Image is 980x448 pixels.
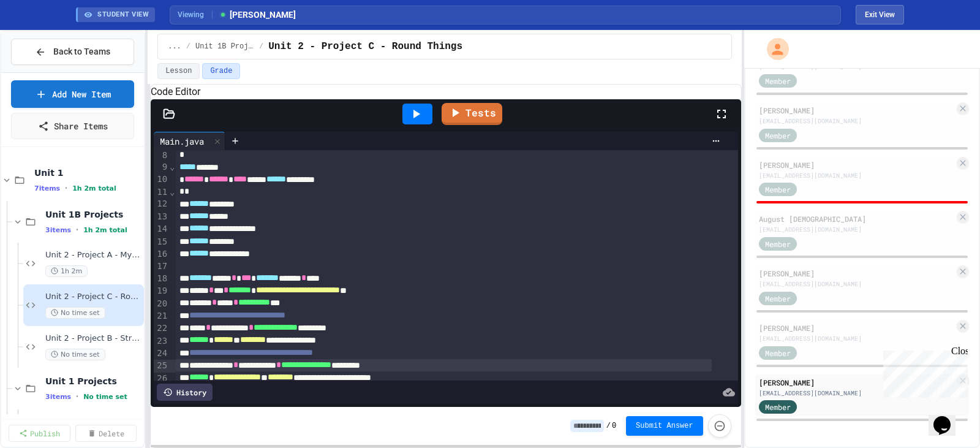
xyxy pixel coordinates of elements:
span: 3 items [45,393,71,401]
span: Unit 1B Projects [45,209,141,220]
a: Share Items [11,113,134,139]
div: 9 [154,161,169,173]
button: Submit Answer [626,416,703,436]
a: Delete [75,425,137,442]
span: Member [765,347,791,359]
span: • [76,392,78,401]
span: Viewing [178,9,213,20]
span: Member [765,293,791,304]
div: [PERSON_NAME] [759,159,954,170]
span: Unit 1 [34,167,141,178]
span: [PERSON_NAME] [219,9,296,21]
iframe: chat widget [878,346,968,398]
span: Unit 2 - Project C - Round Things [45,292,141,302]
div: 17 [154,260,169,273]
div: 25 [154,360,169,372]
span: No time set [83,393,127,401]
div: [EMAIL_ADDRESS][DOMAIN_NAME] [759,171,954,180]
span: ... [168,42,181,51]
span: Member [765,184,791,195]
div: 15 [154,236,169,248]
div: [PERSON_NAME] [759,322,954,333]
div: [EMAIL_ADDRESS][DOMAIN_NAME] [759,279,954,289]
div: August [DEMOGRAPHIC_DATA] [759,213,954,224]
div: 24 [154,347,169,360]
div: History [157,384,213,401]
div: 11 [154,186,169,199]
span: / [606,421,611,431]
span: Back to Teams [53,45,110,58]
span: Unit 2 - Project B - String Program [45,333,141,344]
div: 12 [154,198,169,210]
button: Force resubmission of student's answer (Admin only) [708,414,731,438]
span: Fold line [169,187,175,197]
div: 16 [154,248,169,260]
span: 7 items [34,184,60,192]
a: Add New Item [11,80,134,108]
span: Member [765,238,791,249]
div: 22 [154,322,169,335]
span: Unit 2 - Project C - Round Things [268,39,462,54]
span: Member [765,75,791,86]
div: 18 [154,273,169,285]
span: • [76,225,78,235]
span: Unit 1B Projects [195,42,254,51]
div: 14 [154,223,169,235]
span: Member [765,130,791,141]
div: [EMAIL_ADDRESS][DOMAIN_NAME] [759,334,954,343]
a: Tests [442,103,502,125]
span: STUDENT VIEW [97,10,149,20]
span: / [259,42,263,51]
div: [PERSON_NAME] [759,268,954,279]
span: Unit 1 Projects [45,376,141,387]
div: [PERSON_NAME] [759,377,954,388]
div: [EMAIL_ADDRESS][DOMAIN_NAME] [759,116,954,126]
div: [EMAIL_ADDRESS][DOMAIN_NAME] [759,389,954,398]
button: Back to Teams [11,39,134,65]
div: My Account [754,35,792,63]
span: • [65,183,67,193]
span: 0 [612,421,616,431]
div: 21 [154,310,169,322]
span: No time set [45,307,105,319]
iframe: chat widget [929,399,968,436]
div: Main.java [154,132,225,150]
span: 1h 2m total [83,226,127,234]
span: Unit 2 - Project A - My Shape [45,250,141,260]
div: [EMAIL_ADDRESS][DOMAIN_NAME] [759,225,954,234]
div: 26 [154,373,169,385]
div: [PERSON_NAME] [759,105,954,116]
span: / [186,42,190,51]
button: Lesson [157,63,200,79]
span: 1h 2m total [72,184,116,192]
button: Grade [202,63,240,79]
div: Main.java [154,135,210,148]
div: 19 [154,285,169,297]
a: Publish [9,425,70,442]
span: 3 items [45,226,71,234]
span: 1h 2m [45,265,88,277]
div: 23 [154,335,169,347]
button: Exit student view [856,5,904,25]
div: Chat with us now!Close [5,5,85,78]
div: 8 [154,150,169,162]
span: No time set [45,349,105,360]
div: 20 [154,298,169,310]
span: Submit Answer [636,421,693,431]
div: 13 [154,211,169,223]
span: Member [765,401,791,412]
span: Fold line [169,162,175,172]
h6: Code Editor [151,85,741,99]
div: 10 [154,173,169,186]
